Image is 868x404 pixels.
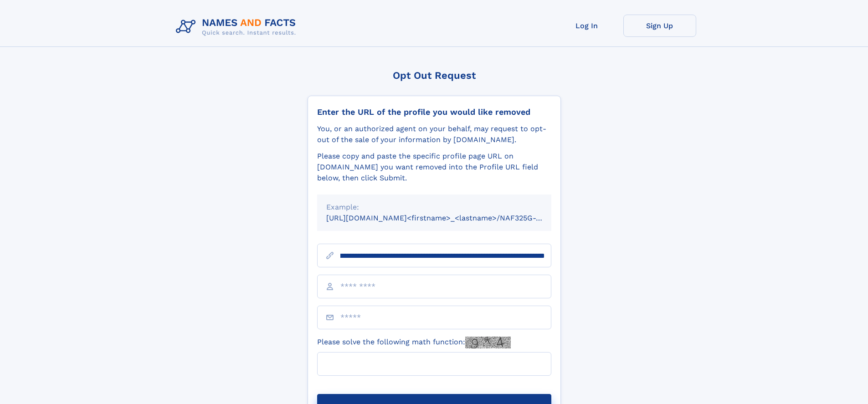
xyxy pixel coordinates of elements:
[317,151,551,184] div: Please copy and paste the specific profile page URL on [DOMAIN_NAME] you want removed into the Pr...
[317,123,551,145] div: You, or an authorized agent on your behalf, may request to opt-out of the sale of your informatio...
[317,107,551,117] div: Enter the URL of the profile you would like removed
[326,214,569,222] small: [URL][DOMAIN_NAME]<firstname>_<lastname>/NAF325G-xxxxxxxx
[317,337,511,348] label: Please solve the following math function:
[172,15,303,39] img: Logo Names and Facts
[326,202,542,213] div: Example:
[550,15,623,37] a: Log In
[623,15,696,37] a: Sign Up
[308,70,561,81] div: Opt Out Request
